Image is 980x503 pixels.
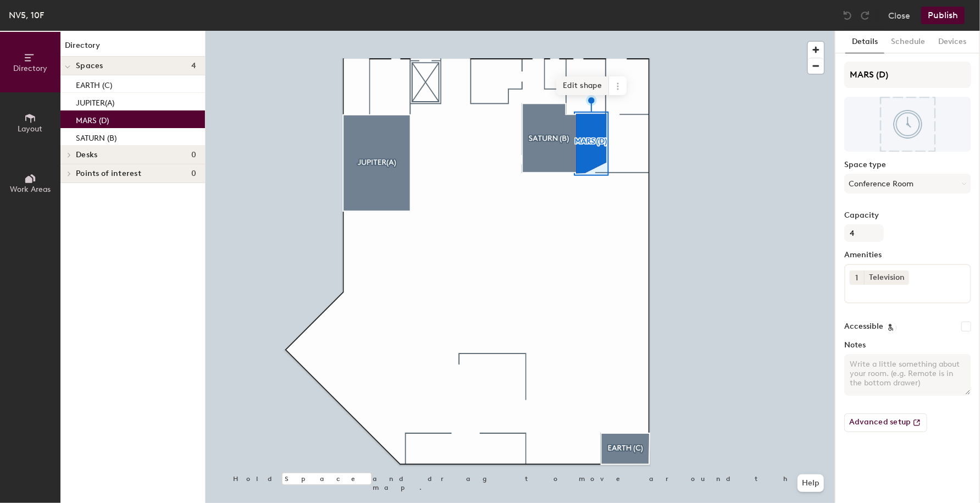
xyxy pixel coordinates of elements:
[842,10,853,21] img: Undo
[76,130,117,143] p: SATURN (B)
[191,169,196,178] span: 0
[850,270,864,285] button: 1
[191,62,196,70] span: 4
[921,7,965,24] button: Publish
[10,185,51,194] span: Work Areas
[76,62,103,70] span: Spaces
[884,31,932,53] button: Schedule
[844,161,971,169] label: Space type
[844,341,971,350] label: Notes
[845,31,884,53] button: Details
[18,124,43,134] span: Layout
[932,31,973,53] button: Devices
[844,322,883,331] label: Accessible
[844,97,971,152] img: The space named MARS (D)
[76,95,114,108] p: JUPITER(A)
[844,251,971,259] label: Amenities
[856,272,859,284] span: 1
[13,64,47,73] span: Directory
[76,169,141,178] span: Points of interest
[798,474,824,492] button: Help
[888,7,910,24] button: Close
[9,8,44,22] div: NV5, 10F
[844,174,971,194] button: Conference Room
[191,151,196,159] span: 0
[76,113,109,125] p: MARS (D)
[60,40,205,57] h1: Directory
[76,78,112,90] p: EARTH (C)
[860,10,871,21] img: Redo
[76,151,97,159] span: Desks
[556,76,609,95] span: Edit shape
[864,270,909,285] div: Television
[844,211,971,220] label: Capacity
[844,413,927,432] button: Advanced setup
